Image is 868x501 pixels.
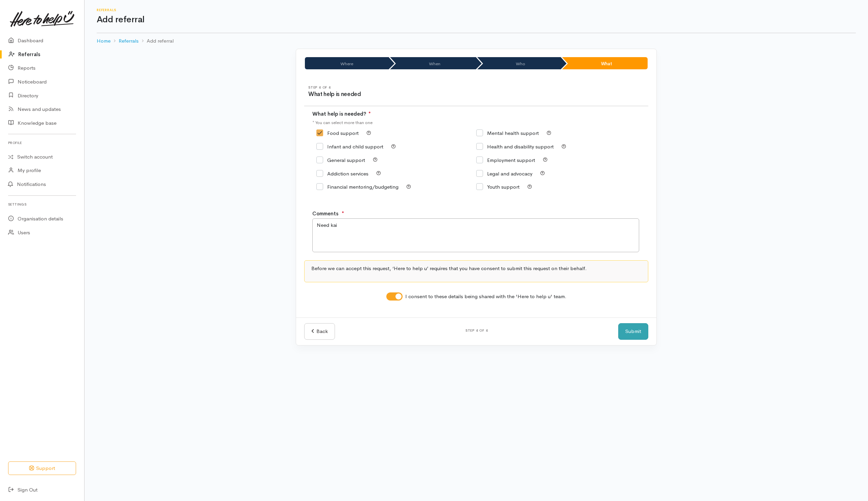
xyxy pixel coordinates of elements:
[97,37,111,45] a: Home
[390,57,476,69] li: When
[311,265,641,272] p: Before we can accept this request, ‘Here to help u’ requires that you have consent to submit this...
[476,171,532,176] label: Legal and advocacy
[405,293,566,301] label: I consent to these details being shared with the 'Here to help u' team.
[304,323,335,340] a: Back
[308,86,476,89] h6: Step 4 of 4
[312,120,372,125] small: * You can select more than one
[316,144,383,149] label: Infant and child support
[8,138,76,147] h6: Profile
[119,37,139,45] a: Referrals
[97,15,856,25] h1: Add referral
[97,33,856,49] nav: breadcrumb
[8,200,76,209] h6: Settings
[368,111,371,117] span: At least 1 option is required
[316,158,365,163] label: General support
[316,171,368,176] label: Addiction services
[476,184,520,189] label: Youth support
[8,461,76,475] button: Support
[476,144,554,149] label: Health and disability support
[368,110,371,115] sup: ●
[477,57,561,69] li: Who
[343,329,610,332] h6: Step 4 of 4
[308,91,476,98] h3: What help is needed
[316,184,399,189] label: Financial mentoring/budgeting
[316,130,359,136] label: Food support
[618,323,648,340] button: Submit
[312,110,371,118] label: What help is needed?
[139,37,174,45] li: Add referral
[342,210,344,214] sup: ●
[476,158,535,163] label: Employment support
[312,210,338,218] label: Comments
[476,130,539,136] label: Mental health support
[305,57,389,69] li: Where
[97,8,856,12] h6: Referrals
[562,57,648,69] li: What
